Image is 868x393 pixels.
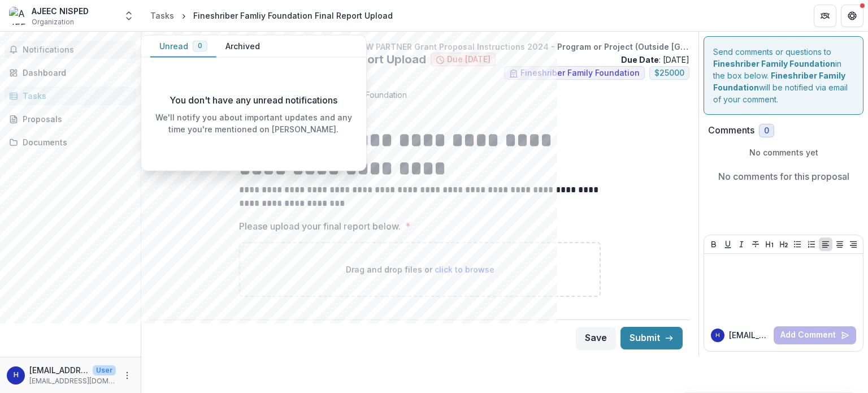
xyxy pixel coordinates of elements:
button: Archived [216,36,269,58]
a: Dashboard [5,63,136,82]
p: Please upload your final report below. [239,219,401,233]
button: Align Center [833,237,847,251]
div: Documents [23,136,127,148]
span: Fineshriber Family Foundation [520,68,640,78]
button: Align Left [819,237,832,251]
button: Bullet List [791,237,804,251]
div: AJEEC NISPED [32,5,89,17]
button: Italicize [735,237,748,251]
strong: Due Date [621,55,659,64]
div: Proposals [23,113,127,125]
button: Notifications [5,41,136,59]
a: Tasks [5,87,136,105]
strong: Fineshriber Family Foundation [713,71,845,92]
div: Fineshriber Famliy Foundation Final Report Upload [193,10,393,21]
p: We'll notify you about important updates and any time you're mentioned on [PERSON_NAME]. [150,111,357,135]
button: Get Help [841,5,863,27]
div: hila@a-n.org.il [14,372,19,379]
span: click to browse [435,265,494,274]
p: No comments for this proposal [718,170,849,183]
button: Unread [150,36,216,58]
button: Add Comment [774,326,856,344]
button: Bold [707,237,721,251]
button: Partners [814,5,836,27]
span: Due [DATE] [447,55,491,64]
button: Save [576,327,616,349]
button: More [120,369,134,382]
button: Ordered List [805,237,818,251]
button: Align Right [847,237,860,251]
p: [EMAIL_ADDRESS][DOMAIN_NAME] [29,376,116,386]
span: Notifications [23,45,132,55]
button: Underline [721,237,735,251]
div: hila@a-n.org.il [715,332,720,338]
p: AJEEC NIPED - 2024Fineshriber Famliy Foundation NEW PARTNER Grant Proposal Instructions 2024 - Pr... [150,41,689,53]
strong: Fineshriber Family Foundation [713,59,835,68]
button: Submit [620,327,683,349]
p: User [93,365,116,375]
div: Dashboard [23,67,127,79]
a: Tasks [146,7,179,24]
div: Tasks [23,90,127,102]
p: Drag and drop files or [346,264,494,275]
div: Tasks [150,10,174,21]
a: Proposals [5,110,136,128]
p: No comments yet [708,146,859,158]
span: $ 25000 [654,68,684,78]
span: Organization [32,17,74,27]
nav: breadcrumb [146,7,397,24]
a: Documents [5,133,136,152]
button: Strike [749,237,762,251]
button: Open entity switcher [121,5,137,27]
p: : [PERSON_NAME] from Fineshriber Family Foundation [159,89,680,101]
span: 0 [198,42,202,50]
button: Heading 2 [777,237,791,251]
div: Send comments or questions to in the box below. will be notified via email of your comment. [704,36,863,115]
img: AJEEC NISPED [9,7,27,25]
p: [EMAIL_ADDRESS][DOMAIN_NAME] [29,364,88,376]
p: : [DATE] [621,54,689,66]
p: You don't have any unread notifications [170,93,337,107]
button: Heading 1 [763,237,776,251]
p: [EMAIL_ADDRESS][DOMAIN_NAME] [729,329,769,341]
span: 0 [764,126,769,136]
h2: Comments [708,125,754,136]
